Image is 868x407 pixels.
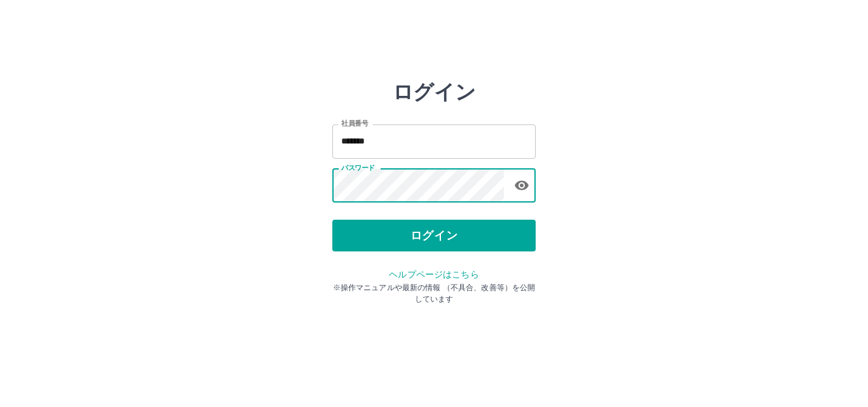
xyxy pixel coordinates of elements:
[341,119,368,128] label: 社員番号
[332,282,536,305] p: ※操作マニュアルや最新の情報 （不具合、改善等）を公開しています
[393,80,476,104] h2: ログイン
[332,220,536,251] button: ログイン
[341,163,375,173] label: パスワード
[389,269,478,279] a: ヘルプページはこちら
